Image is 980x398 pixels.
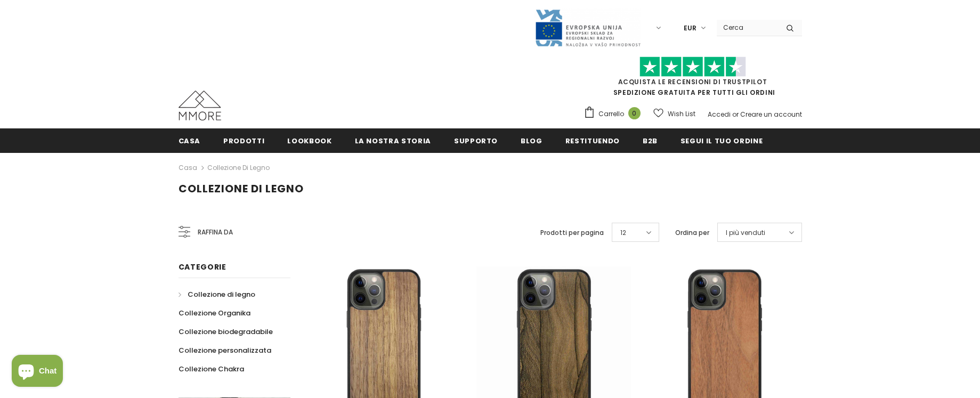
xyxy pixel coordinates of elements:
span: Collezione Organika [179,308,250,318]
a: Carrello 0 [584,106,646,122]
inbox-online-store-chat: Shopify online store chat [9,355,66,389]
a: Javni Razpis [534,23,641,32]
span: La nostra storia [355,136,431,146]
span: Blog [521,136,542,146]
a: Collezione Chakra [179,360,244,378]
span: Categorie [179,262,226,272]
span: Prodotti [223,136,264,146]
label: Prodotti per pagina [540,228,604,238]
a: Collezione di legno [207,163,270,172]
img: Javni Razpis [534,9,641,47]
a: Collezione biodegradabile [179,322,273,341]
a: Acquista le recensioni di TrustPilot [618,77,767,86]
span: 0 [628,107,641,119]
label: Ordina per [675,228,709,238]
span: supporto [454,136,498,146]
span: Lookbook [287,136,331,146]
a: Blog [521,128,542,152]
a: Collezione di legno [179,285,255,304]
span: B2B [643,136,658,146]
a: Lookbook [287,128,331,152]
a: Casa [179,161,197,174]
a: Casa [179,128,201,152]
a: supporto [454,128,498,152]
span: Raffina da [198,226,233,238]
span: Collezione biodegradabile [179,327,273,337]
span: Collezione Chakra [179,364,244,374]
a: Creare un account [740,110,802,119]
span: Carrello [598,109,624,119]
a: Restituendo [565,128,620,152]
span: or [732,110,739,119]
span: Collezione personalizzata [179,345,271,355]
span: Restituendo [565,136,620,146]
a: Wish List [653,104,695,123]
img: Casi MMORE [179,91,221,120]
a: La nostra storia [355,128,431,152]
a: B2B [643,128,658,152]
a: Collezione personalizzata [179,341,271,360]
input: Search Site [717,20,778,35]
span: Collezione di legno [188,289,255,299]
a: Prodotti [223,128,264,152]
span: Casa [179,136,201,146]
span: Wish List [668,109,695,119]
a: Segui il tuo ordine [681,128,763,152]
span: EUR [684,23,696,34]
span: I più venduti [726,228,765,238]
a: Collezione Organika [179,304,250,322]
span: Collezione di legno [179,181,304,196]
span: 12 [620,228,626,238]
span: Segui il tuo ordine [681,136,763,146]
a: Accedi [708,110,731,119]
span: SPEDIZIONE GRATUITA PER TUTTI GLI ORDINI [584,61,802,97]
img: Fidati di Pilot Stars [639,56,746,77]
